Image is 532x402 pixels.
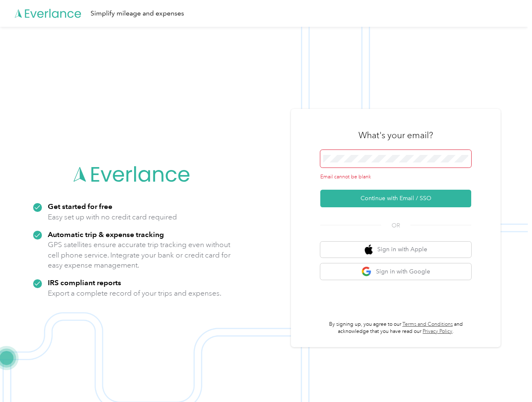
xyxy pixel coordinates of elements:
strong: Automatic trip & expense tracking [48,230,164,239]
span: OR [381,221,410,230]
strong: Get started for free [48,202,112,211]
button: Continue with Email / SSO [320,190,471,207]
img: google logo [361,266,372,277]
div: Email cannot be blank [320,173,471,181]
button: google logoSign in with Google [320,263,471,280]
p: Easy set up with no credit card required [48,212,177,222]
div: Simplify mileage and expenses [91,8,184,19]
p: GPS satellites ensure accurate trip tracking even without cell phone service. Integrate your bank... [48,240,231,271]
button: apple logoSign in with Apple [320,242,471,258]
img: apple logo [365,245,373,255]
a: Terms and Conditions [402,321,453,327]
a: Privacy Policy [423,328,452,335]
h3: What's your email? [358,129,433,141]
p: Export a complete record of your trips and expenses. [48,288,221,299]
strong: IRS compliant reports [48,278,121,287]
p: By signing up, you agree to our and acknowledge that you have read our . [320,321,471,335]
